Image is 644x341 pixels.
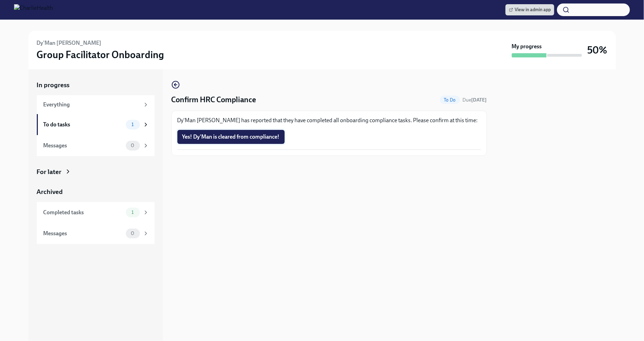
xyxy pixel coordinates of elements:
div: Completed tasks [43,209,123,216]
div: Messages [43,230,123,237]
span: 0 [127,231,138,236]
span: View in admin app [509,6,551,13]
p: Dy'Man [PERSON_NAME] has reported that they have completed all onboarding compliance tasks. Pleas... [177,117,481,124]
div: For later [37,167,62,176]
a: Archived [37,187,155,196]
a: View in admin app [506,4,554,15]
strong: My progress [512,43,542,50]
a: For later [37,167,155,176]
h6: Dy'Man [PERSON_NAME] [37,39,102,47]
span: August 11th, 2025 09:00 [463,97,487,103]
span: 0 [127,143,138,148]
a: In progress [37,81,155,90]
h3: 50% [588,44,608,56]
span: 1 [127,122,138,127]
h4: Confirm HRC Compliance [171,95,256,105]
h3: Group Facilitator Onboarding [37,48,164,61]
div: To do tasks [43,121,123,128]
span: Due [463,97,487,103]
a: Messages0 [37,135,155,156]
button: Yes! Dy'Man is cleared from compliance! [177,130,285,144]
span: To Do [440,97,460,103]
a: To do tasks1 [37,114,155,135]
strong: [DATE] [472,97,487,103]
a: Everything [37,95,155,114]
a: Completed tasks1 [37,202,155,223]
div: Messages [43,142,123,149]
div: Everything [43,101,140,109]
span: 1 [127,210,138,215]
span: Yes! Dy'Man is cleared from compliance! [182,133,280,140]
a: Messages0 [37,223,155,244]
img: CharlieHealth [14,4,53,15]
